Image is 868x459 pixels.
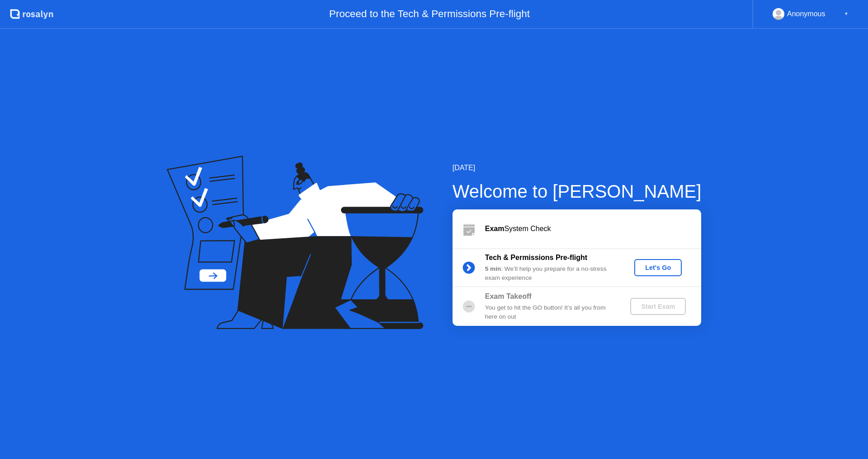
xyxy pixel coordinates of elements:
div: Welcome to [PERSON_NAME] [453,178,702,205]
div: System Check [485,223,701,234]
button: Let's Go [634,259,682,276]
b: Exam Takeoff [485,292,532,300]
b: Tech & Permissions Pre-flight [485,254,587,261]
div: Start Exam [634,303,682,310]
div: [DATE] [453,162,702,173]
div: ▼ [844,8,849,20]
div: You get to hit the GO button! It’s all you from here on out [485,303,615,322]
div: : We’ll help you prepare for a no-stress exam experience [485,264,615,283]
b: 5 min [485,265,501,272]
b: Exam [485,225,505,232]
div: Let's Go [638,264,678,271]
button: Start Exam [630,298,686,315]
div: Anonymous [787,8,826,20]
